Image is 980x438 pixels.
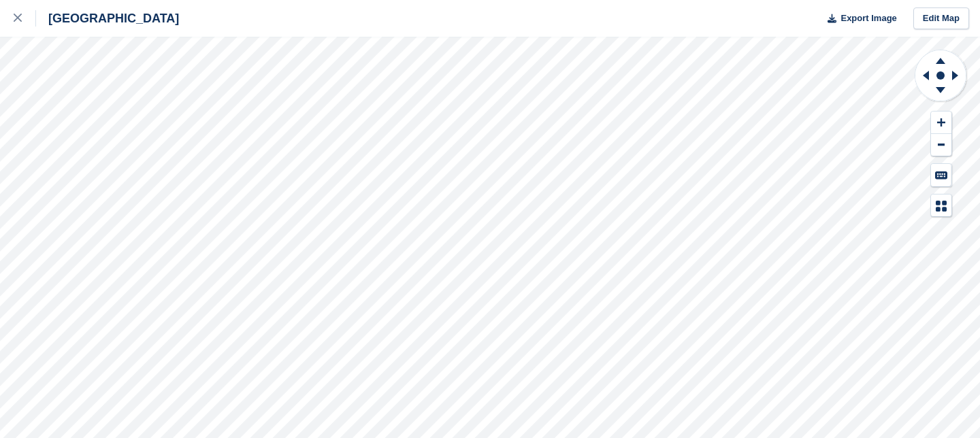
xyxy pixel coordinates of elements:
button: Export Image [819,7,897,30]
span: Export Image [840,12,896,25]
a: Edit Map [913,7,969,30]
button: Zoom Out [931,134,951,156]
button: Keyboard Shortcuts [931,164,951,186]
div: [GEOGRAPHIC_DATA] [36,10,179,27]
button: Zoom In [931,112,951,134]
button: Map Legend [931,195,951,217]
